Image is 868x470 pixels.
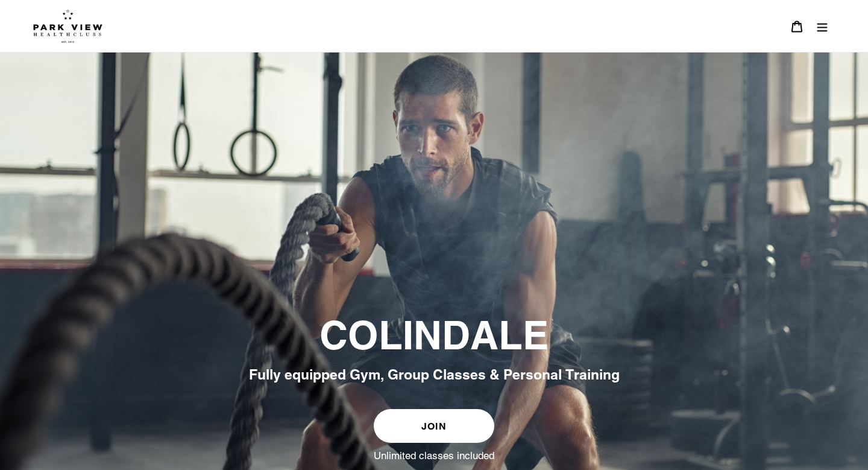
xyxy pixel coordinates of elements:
[249,366,620,383] span: Fully equipped Gym, Group Classes & Personal Training
[33,9,102,43] img: Park view health clubs is a gym near you.
[374,449,494,462] label: Unlimited classes included
[105,313,763,360] h2: COLINDALE
[374,409,494,443] a: JOIN
[810,13,835,39] button: Menu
